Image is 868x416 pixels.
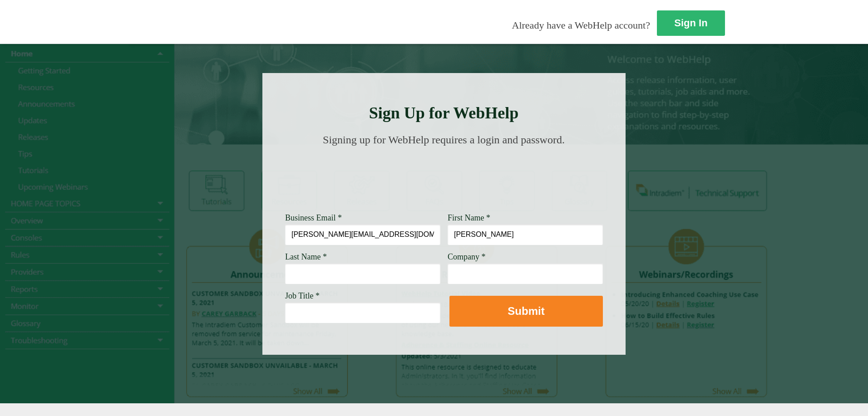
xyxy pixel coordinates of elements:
[512,20,650,31] span: Already have a WebHelp account?
[285,213,342,222] span: Business Email *
[657,10,725,36] a: Sign In
[323,134,565,146] span: Signing up for WebHelp requires a login and password.
[285,291,320,300] span: Job Title *
[449,296,603,327] button: Submit
[508,305,544,317] strong: Submit
[369,104,519,122] strong: Sign Up for WebHelp
[674,17,707,29] strong: Sign In
[291,155,597,201] img: Need Credentials? Sign up below. Have Credentials? Use the sign-in button.
[285,252,327,261] span: Last Name *
[448,213,490,222] span: First Name *
[448,252,486,261] span: Company *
